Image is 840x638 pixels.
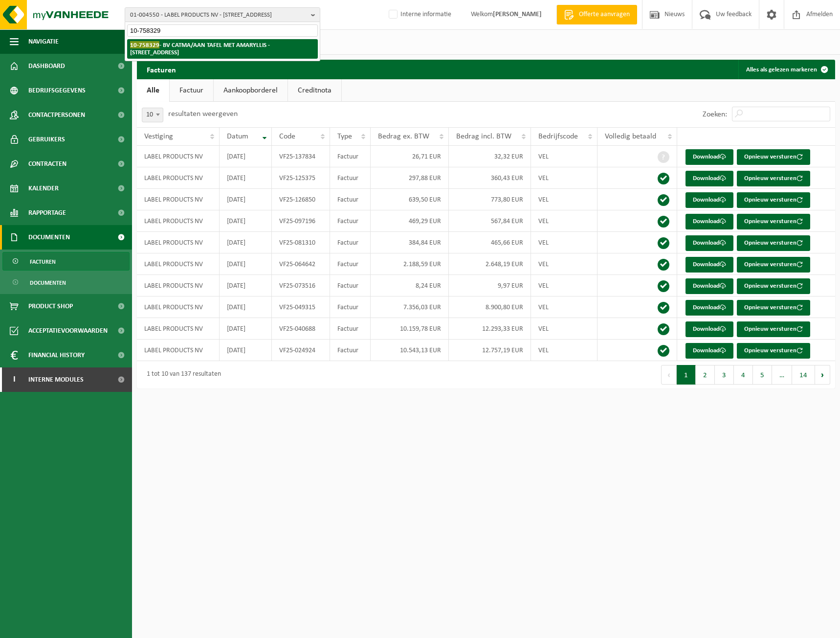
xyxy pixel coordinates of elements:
[137,146,220,167] td: LABEL PRODUCTS NV
[737,343,810,359] button: Opnieuw versturen
[737,300,810,316] button: Opnieuw versturen
[137,340,220,361] td: LABEL PRODUCTS NV
[371,318,449,340] td: 10.159,78 EUR
[685,343,733,359] a: Download
[538,133,578,140] span: Bedrijfscode
[330,275,371,296] td: Factuur
[272,296,330,318] td: VF25-049315
[738,60,834,79] button: Alles als gelezen markeren
[10,367,19,392] span: I
[137,210,220,232] td: LABEL PRODUCTS NV
[371,296,449,318] td: 7.356,03 EUR
[685,235,733,251] a: Download
[371,275,449,296] td: 8,24 EUR
[737,192,810,208] button: Opnieuw versturen
[127,24,318,37] input: Zoeken naar gekoppelde vestigingen
[272,275,330,296] td: VF25-073516
[449,146,531,167] td: 32,32 EUR
[220,318,272,340] td: [DATE]
[125,7,320,22] button: 01-004550 - LABEL PRODUCTS NV - [STREET_ADDRESS]
[387,7,451,22] label: Interne informatie
[220,253,272,275] td: [DATE]
[214,79,287,102] a: Aankoopborderel
[330,340,371,361] td: Factuur
[737,278,810,294] button: Opnieuw versturen
[28,176,59,201] span: Kalender
[715,365,734,385] button: 3
[677,365,696,385] button: 1
[28,54,65,78] span: Dashboard
[272,146,330,167] td: VF25-137834
[28,78,86,103] span: Bedrijfsgegevens
[371,340,449,361] td: 10.543,13 EUR
[220,189,272,210] td: [DATE]
[531,232,597,253] td: VEL
[28,152,66,176] span: Contracten
[330,210,371,232] td: Factuur
[227,133,248,140] span: Datum
[137,318,220,340] td: LABEL PRODUCTS NV
[685,321,733,337] a: Download
[142,108,163,122] span: 10
[531,210,597,232] td: VEL
[272,232,330,253] td: VF25-081310
[685,192,733,208] a: Download
[815,365,830,385] button: Next
[137,275,220,296] td: LABEL PRODUCTS NV
[685,171,733,186] a: Download
[531,253,597,275] td: VEL
[449,232,531,253] td: 465,66 EUR
[272,253,330,275] td: VF25-064642
[220,296,272,318] td: [DATE]
[792,365,815,385] button: 14
[371,189,449,210] td: 639,50 EUR
[371,210,449,232] td: 469,29 EUR
[220,232,272,253] td: [DATE]
[137,60,186,79] h2: Facturen
[576,10,632,20] span: Offerte aanvragen
[28,367,84,392] span: Interne modules
[220,146,272,167] td: [DATE]
[130,41,270,56] strong: - BV CATMA/AAN TAFEL MET AMARYLLIS - [STREET_ADDRESS]
[272,318,330,340] td: VF25-040688
[144,133,173,140] span: Vestiging
[703,111,727,118] label: Zoeken:
[685,300,733,316] a: Download
[170,79,213,102] a: Factuur
[272,340,330,361] td: VF25-024924
[737,235,810,251] button: Opnieuw versturen
[137,232,220,253] td: LABEL PRODUCTS NV
[142,108,163,122] span: 10
[220,275,272,296] td: [DATE]
[30,273,66,292] span: Documenten
[531,146,597,167] td: VEL
[28,294,73,319] span: Product Shop
[142,366,221,384] div: 1 tot 10 van 137 resultaten
[337,133,352,140] span: Type
[685,257,733,273] a: Download
[330,296,371,318] td: Factuur
[737,171,810,186] button: Opnieuw versturen
[531,318,597,340] td: VEL
[531,167,597,189] td: VEL
[220,210,272,232] td: [DATE]
[531,296,597,318] td: VEL
[449,318,531,340] td: 12.293,33 EUR
[28,201,66,225] span: Rapportage
[531,275,597,296] td: VEL
[531,340,597,361] td: VEL
[685,214,733,229] a: Download
[685,149,733,165] a: Download
[30,252,56,271] span: Facturen
[753,365,772,385] button: 5
[734,365,753,385] button: 4
[28,225,70,250] span: Documenten
[137,79,169,102] a: Alle
[493,11,542,18] strong: [PERSON_NAME]
[696,365,715,385] button: 2
[449,189,531,210] td: 773,80 EUR
[330,189,371,210] td: Factuur
[449,296,531,318] td: 8.900,80 EUR
[378,133,429,140] span: Bedrag ex. BTW
[330,167,371,189] td: Factuur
